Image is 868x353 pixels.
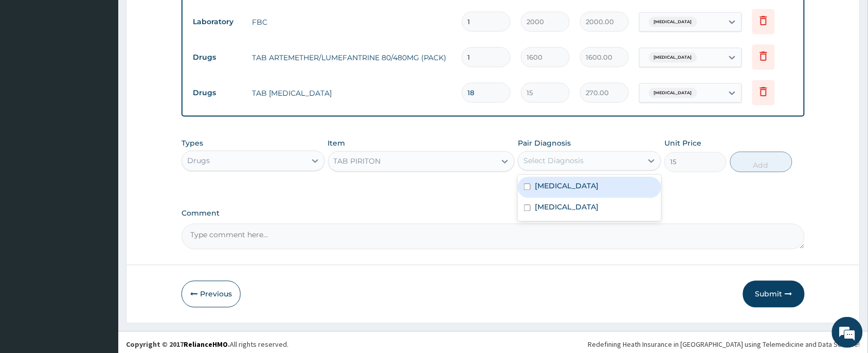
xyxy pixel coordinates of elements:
[182,139,203,148] label: Types
[182,209,805,218] label: Comment
[664,138,701,149] label: Unit Price
[188,12,247,31] td: Laboratory
[188,83,247,102] td: Drugs
[5,240,196,276] textarea: Type your message and hit 'Enter'
[523,156,584,166] div: Select Diagnosis
[126,340,230,349] strong: Copyright © 2017 .
[649,17,697,27] span: [MEDICAL_DATA]
[328,138,346,149] label: Item
[187,156,210,166] div: Drugs
[588,340,860,350] div: Redefining Heath Insurance in [GEOGRAPHIC_DATA] using Telemedicine and Data Science!
[247,12,457,32] td: FBC
[188,48,247,67] td: Drugs
[730,152,792,172] button: Add
[19,51,42,77] img: d_794563401_company_1708531726252_794563401
[334,156,381,167] div: TAB PIRITON
[247,47,457,68] td: TAB ARTEMETHER/LUMEFANTRINE 80/480MG (PACK)
[649,88,697,98] span: [MEDICAL_DATA]
[60,109,142,213] span: We're online!
[518,138,571,149] label: Pair Diagnosis
[184,340,228,349] a: RelianceHMO
[535,202,599,213] label: [MEDICAL_DATA]
[53,58,173,71] div: Chat with us now
[649,52,697,63] span: [MEDICAL_DATA]
[535,181,599,191] label: [MEDICAL_DATA]
[247,83,457,103] td: TAB [MEDICAL_DATA]
[743,281,805,308] button: Submit
[182,281,241,308] button: Previous
[169,5,193,30] div: Minimize live chat window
